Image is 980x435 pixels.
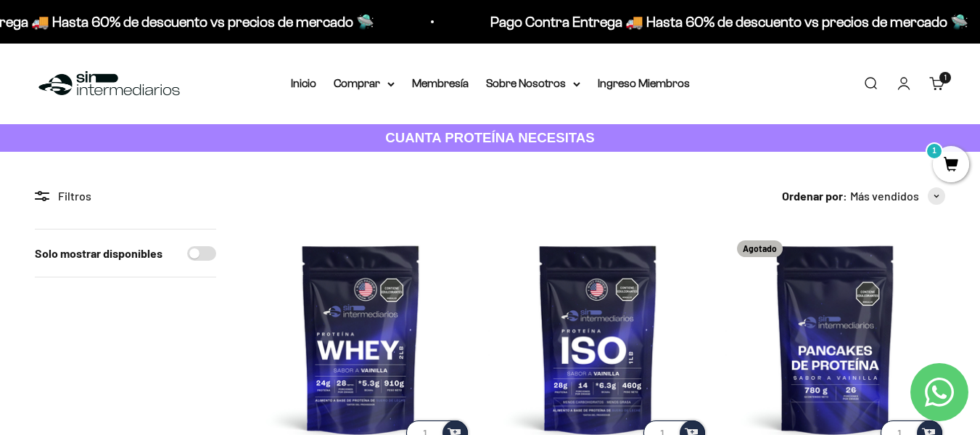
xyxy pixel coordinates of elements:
summary: Comprar [334,74,395,93]
a: Membresía [412,77,469,89]
mark: 1 [926,142,943,160]
label: Solo mostrar disponibles [35,244,162,263]
strong: CUANTA PROTEÍNA NECESITAS [385,130,595,145]
span: Ordenar por: [782,187,847,206]
p: Pago Contra Entrega 🚚 Hasta 60% de descuento vs precios de mercado 🛸 [449,10,927,33]
summary: Sobre Nosotros [486,74,580,93]
div: Filtros [35,187,216,206]
a: Inicio [291,77,316,89]
span: 1 [944,74,947,81]
button: Más vendidos [850,187,945,206]
a: Ingreso Miembros [598,77,690,89]
a: 1 [933,158,969,174]
span: Más vendidos [850,187,919,206]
